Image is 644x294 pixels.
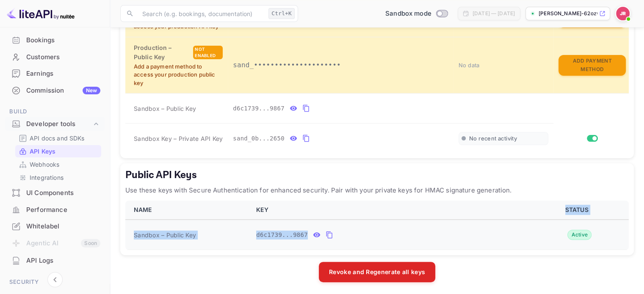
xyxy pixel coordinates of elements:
img: Jonathan Raposo [616,7,630,20]
div: Earnings [26,69,100,79]
div: Customers [26,52,100,62]
a: Webhooks [19,160,98,169]
th: NAME [125,201,251,220]
h6: Production – Public Key [134,43,191,62]
div: Switch to Production mode [382,9,451,19]
div: Bookings [5,32,105,49]
a: Bookings [5,32,105,48]
span: Security [5,278,105,287]
a: Home [5,16,105,31]
p: Add a payment method to access your production public key [134,63,223,88]
a: CommissionNew [5,82,105,98]
img: LiteAPI logo [7,7,75,20]
div: Earnings [5,66,105,82]
div: [DATE] — [DATE] [473,10,515,17]
th: KEY [251,201,528,220]
div: Customers [5,49,105,66]
span: sand_0b...2650 [233,134,285,143]
div: Performance [26,205,100,215]
div: Active [567,230,591,240]
span: d6c1739...9867 [233,104,285,113]
a: UI Components [5,185,105,201]
span: No data [459,62,480,69]
div: CommissionNew [5,82,105,99]
div: Ctrl+K [268,8,295,19]
span: Sandbox – Public Key [134,104,196,113]
a: Whitelabel [5,218,105,234]
div: Whitelabel [5,218,105,235]
div: Performance [5,202,105,218]
a: API Keys [19,147,98,156]
div: Developer tools [26,119,92,129]
h5: Public API Keys [125,168,629,182]
div: UI Components [5,185,105,201]
div: UI Components [26,188,100,198]
a: Customers [5,49,105,65]
p: Webhooks [30,160,59,169]
p: Use these keys with Secure Authentication for enhanced security. Pair with your private keys for ... [125,185,629,195]
a: Earnings [5,66,105,81]
span: Sandbox Key – Private API Key [134,135,223,142]
div: Commission [26,86,100,96]
input: Search (e.g. bookings, documentation) [137,5,265,22]
th: STATUS [528,201,629,220]
div: API docs and SDKs [15,132,101,144]
table: public api keys table [125,201,629,250]
a: Integrations [19,173,98,182]
button: Revoke and Regenerate all keys [319,262,435,282]
span: Sandbox mode [385,9,431,19]
div: API Keys [15,145,101,157]
div: Not enabled [193,46,223,59]
a: Performance [5,202,105,217]
a: API docs and SDKs [19,134,98,143]
span: No recent activity [469,135,517,142]
a: Add Payment Method [558,61,626,68]
div: New [83,87,100,94]
div: Developer tools [5,117,105,132]
div: API Logs [26,256,100,266]
div: Bookings [26,36,100,45]
a: API Logs [5,253,105,268]
p: API docs and SDKs [30,134,85,143]
button: Add Payment Method [558,55,626,76]
span: d6c1739...9867 [256,231,308,239]
div: Whitelabel [26,222,100,231]
div: API Logs [5,253,105,269]
span: Sandbox – Public Key [134,231,196,239]
span: Build [5,107,105,116]
p: sand_••••••••••••••••••••• [233,60,448,70]
div: Integrations [15,171,101,184]
p: [PERSON_NAME]-62ozv.... [539,10,597,17]
p: API Keys [30,147,55,156]
button: Collapse navigation [47,272,63,287]
div: Webhooks [15,158,101,170]
p: Integrations [30,173,64,182]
